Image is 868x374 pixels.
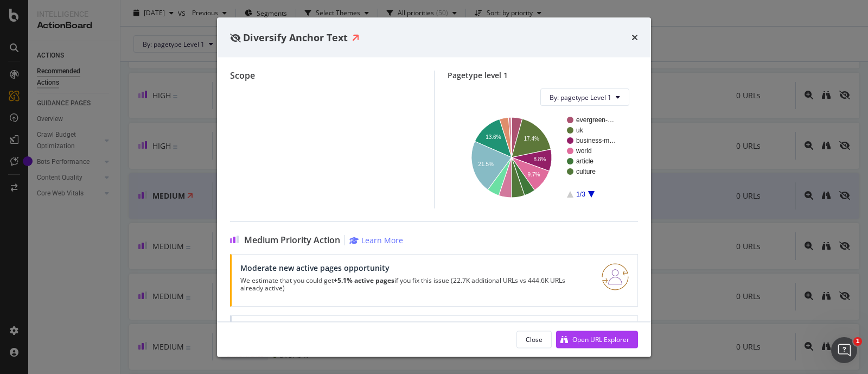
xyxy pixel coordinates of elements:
div: Learn More [361,236,403,246]
text: uk [576,127,584,135]
button: Close [516,331,552,348]
div: Pagetype level 1 [448,71,639,80]
img: RO06QsNG.png [602,264,629,291]
text: article [576,158,593,166]
button: Open URL Explorer [556,331,638,348]
span: Diversify Anchor Text [243,30,348,43]
strong: +5.1% active pages [334,276,394,286]
div: Close [526,334,542,344]
div: Moderate new active pages opportunity [240,264,589,273]
iframe: Intercom live chat [831,337,857,363]
a: Learn More [349,236,403,246]
div: Open URL Explorer [572,334,629,344]
span: Medium Priority Action [244,236,340,246]
text: 1/3 [576,191,585,199]
div: modal [217,17,651,357]
text: world [576,148,592,155]
svg: A chart. [456,115,624,200]
div: eye-slash [230,33,241,42]
p: We estimate that you could get if you fix this issue (22.7K additional URLs vs 444.6K URLs alread... [240,277,589,293]
text: 9.7% [527,172,540,178]
text: 21.5% [478,162,493,168]
text: evergreen-… [576,117,614,124]
div: times [631,30,638,45]
text: 8.8% [533,157,546,163]
text: 17.4% [524,136,539,142]
button: By: pagetype Level 1 [540,89,629,106]
span: 1 [853,337,862,346]
text: culture [576,168,596,176]
text: 13.6% [486,135,501,141]
div: Scope [230,71,421,81]
text: business-m… [576,137,616,145]
span: By: pagetype Level 1 [550,93,611,102]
